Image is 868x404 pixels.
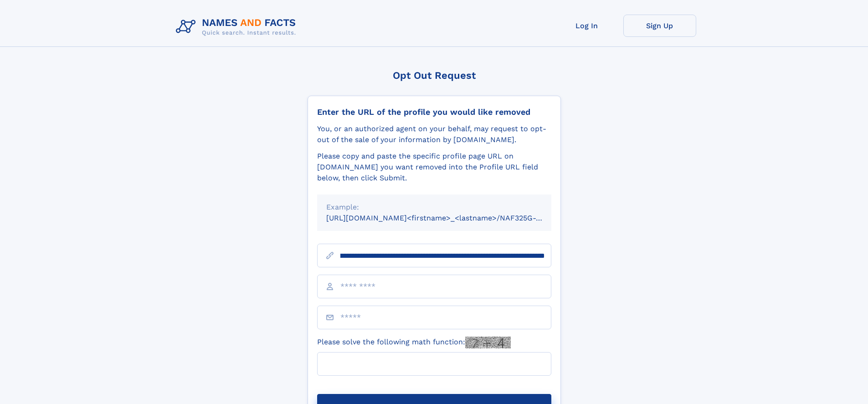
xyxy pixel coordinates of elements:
[623,15,696,37] a: Sign Up
[172,15,303,39] img: Logo Names and Facts
[317,123,551,145] div: You, or an authorized agent on your behalf, may request to opt-out of the sale of your informatio...
[317,107,551,117] div: Enter the URL of the profile you would like removed
[308,70,561,81] div: Opt Out Request
[317,151,551,184] div: Please copy and paste the specific profile page URL on [DOMAIN_NAME] you want removed into the Pr...
[317,337,511,348] label: Please solve the following math function:
[326,214,569,222] small: [URL][DOMAIN_NAME]<firstname>_<lastname>/NAF325G-xxxxxxxx
[550,15,623,37] a: Log In
[326,202,542,213] div: Example:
